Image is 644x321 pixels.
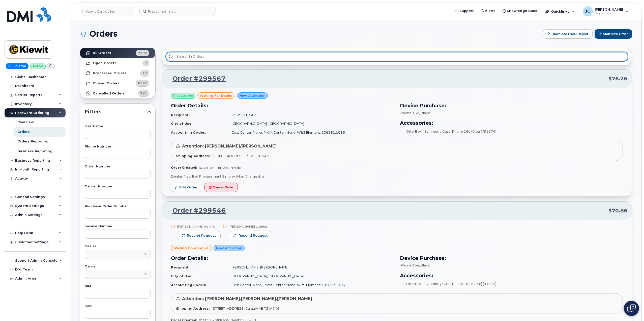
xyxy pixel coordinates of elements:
span: $70.86 [608,207,627,214]
button: Resend request [177,231,221,240]
h3: Accessories: [400,272,623,279]
span: Filters [85,108,147,115]
strong: Recipient: [171,265,190,269]
strong: Accounting Codes: [171,283,206,287]
a: Order #299567 [166,74,226,83]
input: Search in orders [166,52,628,61]
label: Carrier [85,265,151,268]
div: [PERSON_NAME] waiting [229,224,272,229]
strong: Open Orders [93,61,116,65]
p: Dealer: New Bell Procurement Simplex (Non Chargeable) [171,174,623,179]
label: Purchase Order Number [85,205,151,208]
td: Cost Center: None, Profit Center: None, WBS Element: 105877.1186 [227,281,394,289]
h3: Order Details: [171,254,394,262]
strong: Recipient: [171,113,190,117]
span: [DATE] by [PERSON_NAME] [199,166,241,169]
span: iPhone 16e [400,263,419,267]
label: Invoice Number [85,225,151,228]
h3: Order Details: [171,102,394,109]
td: [PERSON_NAME] [227,111,394,119]
button: Start New Order [595,29,632,39]
button: Download Excel Report [543,29,593,39]
span: Attention: [PERSON_NAME]/[PERSON_NAME] [182,144,277,149]
strong: All Orders [93,51,111,55]
strong: Shipping Address: [176,154,210,158]
label: IMEI [85,305,151,308]
a: Cancelled Orders781 [80,88,155,98]
span: [STREET_ADDRESS][PERSON_NAME] [212,154,273,158]
td: [GEOGRAPHIC_DATA], [GEOGRAPHIC_DATA] [227,272,394,281]
span: Resend request [187,233,216,238]
strong: Order Created: [171,166,197,169]
span: , Black [419,263,430,267]
strong: Shipping Address: [176,306,210,310]
h3: Device Purchase: [400,254,623,262]
strong: Cancelled Orders [93,91,125,95]
span: Preapproved [173,93,193,98]
span: Orders [90,30,118,38]
div: [PERSON_NAME] waiting [177,224,221,229]
span: 7392 [138,51,147,55]
label: Order Number [85,165,151,168]
label: Username [85,125,151,128]
strong: Closed Orders [93,81,120,85]
h3: Accessories: [400,119,623,127]
li: OtterBox - Symmetry Case iPhone 16e (Clear) (91674) [400,281,623,286]
button: Resend request [229,231,272,240]
li: OtterBox - Symmetry Case iPhone 16e (Clear) (91674) [400,129,623,134]
label: SIM [85,285,151,288]
a: Closed Orders6592 [80,78,155,88]
a: All Orders7392 [80,48,155,58]
span: waiting for dealer [200,93,233,98]
a: Open Orders7 [80,58,155,68]
span: , Black [419,111,430,115]
span: 7 [145,61,147,65]
strong: Accounting Codes: [171,130,206,134]
a: Order #299546 [166,206,226,215]
h3: Device Purchase: [400,102,623,109]
td: Cost Center: None, Profit Center: None, WBS Element: 106381.1086 [227,128,394,137]
a: Edit Order [171,183,202,192]
span: iPhone 16e [400,111,419,115]
strong: City of Use: [171,121,192,126]
span: Attention: [PERSON_NAME].[PERSON_NAME].[PERSON_NAME] [182,296,312,301]
span: $76.26 [608,75,627,82]
span: [STREET_ADDRESS] Calgary AB T2W 3X6 [212,306,279,310]
label: Dealer [85,245,151,248]
button: Cancel Order [204,183,238,192]
td: [PERSON_NAME].[PERSON_NAME] [227,263,394,272]
span: New Activation [239,93,266,98]
span: Resend request [239,233,268,238]
span: 781 [140,91,147,96]
span: 6592 [138,81,147,86]
label: Phone Number [85,145,151,148]
span: Waiting On Approval [173,246,210,251]
img: Open chat [627,304,636,312]
td: [GEOGRAPHIC_DATA], [GEOGRAPHIC_DATA] [227,119,394,128]
a: Processed Orders12 [80,68,155,78]
span: New Activation [216,246,242,251]
span: 12 [142,71,147,76]
label: Carrier Number [85,185,151,188]
strong: Processed Orders [93,71,126,75]
strong: City of Use: [171,274,192,278]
